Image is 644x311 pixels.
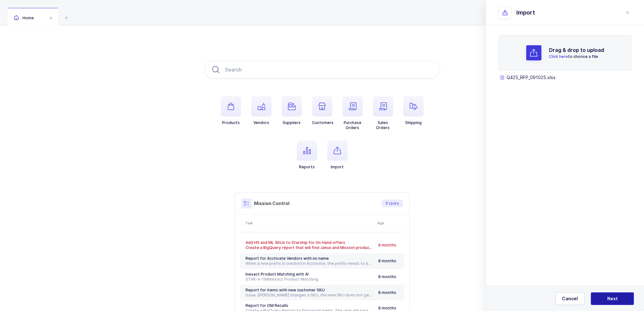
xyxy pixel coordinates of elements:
button: close drawer [624,9,631,16]
span: Add HS and ML SKUs to Starship for On Hand offers [245,240,345,245]
span: 8 months [378,290,396,295]
a: STAR-A-198 [245,277,269,282]
span: 6 tasks [386,201,399,206]
button: Next [591,292,634,305]
span: Import [516,9,535,16]
button: SalesOrders [373,96,393,130]
span: Next [607,295,618,302]
span: Home [14,16,34,20]
span: Report for Acctivate Vendors with no name [245,256,329,261]
div: When a new prefix is created in Acctivate, the prefix needs to be merged with an existing vendor ... [245,261,373,266]
button: PurchaseOrders [342,96,363,130]
span: Inexact Product Matching with AI [245,272,309,277]
button: Suppliers [282,96,302,125]
button: Shipping [403,96,424,125]
input: Search [204,61,440,78]
button: Vendors [251,96,271,125]
button: Products [221,96,241,125]
a: Q425_RFP_091025.xlsx [499,73,619,82]
span: Click here [549,54,568,59]
span: Report for items with new customer SKU [245,288,325,292]
span: 8 months [378,274,396,279]
div: Task [245,221,374,226]
span: Cancel [562,295,578,302]
button: Import [327,140,348,170]
button: Reports [297,140,317,170]
span: 8 months [378,258,396,263]
h2: Drag & drop to upload [549,46,604,54]
span: 9 months [378,243,396,247]
div: Issue: [PERSON_NAME] changes a SKU, the new SKU does not get matched to the Janus product as it's... [245,293,373,298]
span: 8 months [378,306,396,310]
div: Age [378,221,402,226]
button: Customers [312,96,334,125]
button: Cancel [555,292,584,305]
h3: Mission Control [254,200,290,207]
div: Create a BigQuery report that will find Janus and Mission products that do not have a HS or ML SK... [245,245,373,250]
div: Inexact Product Matching [245,277,373,282]
p: to choose a file [549,54,604,59]
span: Report for OM Recalls [245,303,288,308]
